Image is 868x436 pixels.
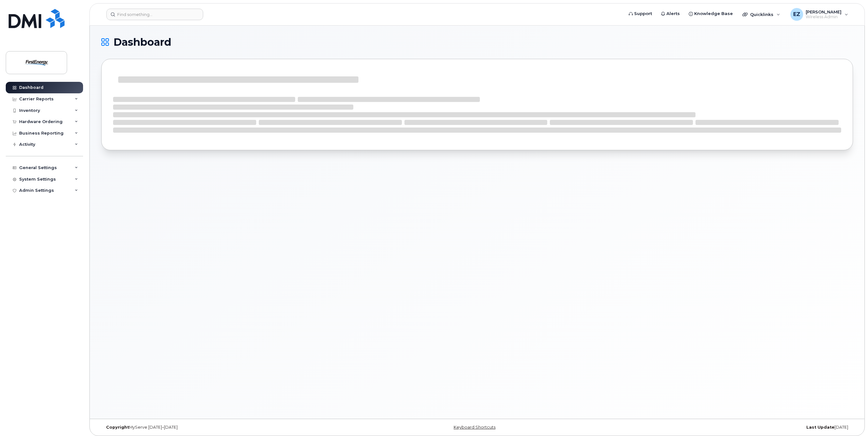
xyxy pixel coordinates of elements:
div: [DATE] [603,425,853,430]
div: MyServe [DATE]–[DATE] [101,425,352,430]
strong: Last Update [806,425,834,430]
a: Keyboard Shortcuts [454,425,495,430]
span: Dashboard [113,37,171,47]
strong: Copyright [106,425,129,430]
